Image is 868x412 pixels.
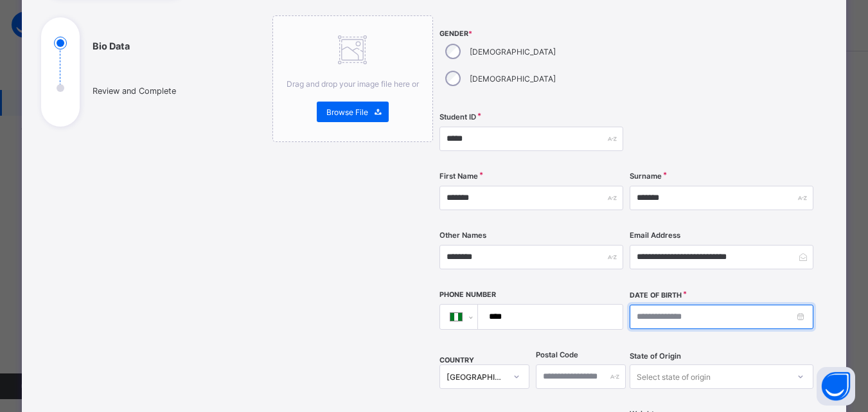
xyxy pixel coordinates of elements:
[817,367,855,406] button: Open asap
[326,107,368,117] span: Browse File
[630,231,680,240] label: Email Address
[439,356,474,364] span: COUNTRY
[439,231,486,240] label: Other Names
[439,112,476,121] label: Student ID
[637,364,711,389] div: Select state of origin
[447,372,506,382] div: [GEOGRAPHIC_DATA]
[439,30,623,38] span: Gender
[439,172,478,181] label: First Name
[470,47,556,57] label: [DEMOGRAPHIC_DATA]
[287,79,419,89] span: Drag and drop your image file here or
[630,291,682,300] label: Date of Birth
[439,291,496,299] label: Phone Number
[272,15,433,142] div: Drag and drop your image file here orBrowse File
[536,350,578,359] label: Postal Code
[630,352,681,361] span: State of Origin
[630,172,662,181] label: Surname
[470,74,556,84] label: [DEMOGRAPHIC_DATA]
